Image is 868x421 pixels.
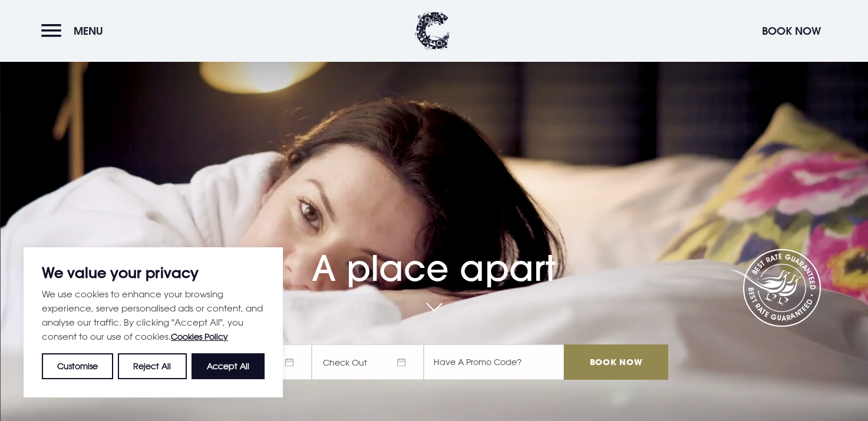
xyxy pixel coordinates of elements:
[74,24,103,38] span: Menu
[24,247,283,397] div: We value your privacy
[200,221,668,289] h1: A place apart
[415,12,450,50] img: Clandeboye Lodge
[41,18,109,44] button: Menu
[424,344,564,380] input: Have A Promo Code?
[42,287,265,344] p: We use cookies to enhance your browsing experience, serve personalised ads or content, and analys...
[564,344,668,380] input: Book Now
[42,353,113,379] button: Customise
[312,344,424,380] span: Check Out
[118,353,186,379] button: Reject All
[756,18,827,44] button: Book Now
[171,332,228,342] a: Cookies Policy
[42,266,265,280] p: We value your privacy
[192,353,265,379] button: Accept All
